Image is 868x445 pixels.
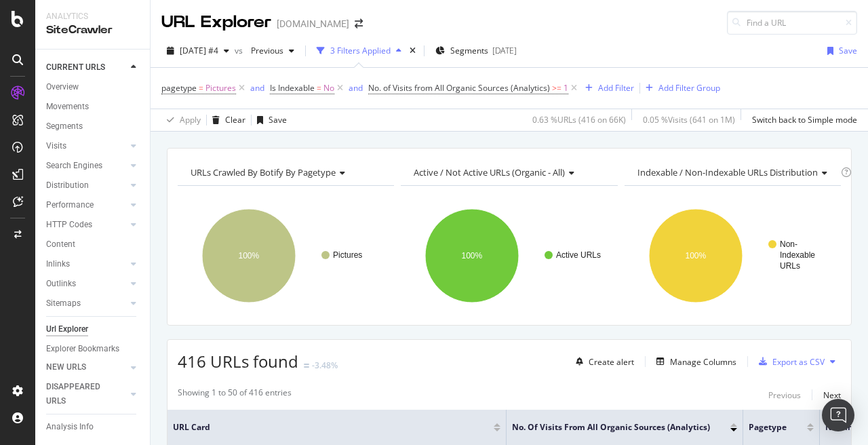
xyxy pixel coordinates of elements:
a: Content [46,237,140,252]
h4: Indexable / Non-Indexable URLs Distribution [635,161,838,183]
div: 0.63 % URLs ( 416 on 66K ) [532,114,626,125]
span: 1 [564,79,568,98]
span: vs [235,45,245,56]
a: Visits [46,139,127,153]
div: Sitemaps [46,296,81,311]
button: Segments[DATE] [430,40,522,62]
div: Distribution [46,178,89,193]
a: NEW URLS [46,360,127,374]
div: Next [823,389,841,401]
div: arrow-right-arrow-left [355,19,363,28]
div: Clear [225,114,245,125]
div: Outlinks [46,277,76,291]
button: Next [823,387,841,403]
button: [DATE] #4 [161,40,235,62]
button: 3 Filters Applied [311,40,407,62]
svg: A chart. [178,197,394,315]
a: Movements [46,100,140,114]
text: 100% [239,251,260,260]
a: Sitemaps [46,296,127,311]
div: SiteCrawler [46,22,139,38]
div: -3.48% [312,360,338,371]
span: Segments [450,45,488,56]
span: pagetype [161,82,197,94]
text: 100% [462,251,483,260]
img: Equal [304,364,309,368]
text: Pictures [333,250,362,260]
div: 3 Filters Applied [330,45,391,56]
a: DISAPPEARED URLS [46,380,127,408]
div: Analytics [46,11,139,22]
div: times [407,44,418,58]
div: Visits [46,139,66,153]
text: Active URLs [556,250,601,260]
div: Url Explorer [46,322,88,336]
span: URLs Crawled By Botify By pagetype [191,166,336,178]
a: Inlinks [46,257,127,271]
a: Segments [46,119,140,134]
button: Create alert [570,351,634,372]
div: Previous [768,389,801,401]
button: and [349,81,363,94]
a: Outlinks [46,277,127,291]
span: Indexable / Non-Indexable URLs distribution [637,166,818,178]
h4: Active / Not Active URLs [411,161,605,183]
div: Showing 1 to 50 of 416 entries [178,387,292,403]
text: Non- [780,239,797,249]
div: DISAPPEARED URLS [46,380,115,408]
div: [DOMAIN_NAME] [277,17,349,31]
div: and [349,82,363,94]
button: Previous [768,387,801,403]
button: Apply [161,109,201,131]
button: Clear [207,109,245,131]
div: Switch back to Simple mode [752,114,857,125]
button: Save [252,109,287,131]
div: Save [269,114,287,125]
text: 100% [685,251,706,260]
div: Analysis Info [46,420,94,434]
a: HTTP Codes [46,218,127,232]
span: Previous [245,45,283,56]
button: Export as CSV [753,351,825,372]
span: No [323,79,334,98]
span: Is Indexable [270,82,315,94]
div: Content [46,237,75,252]
span: URL Card [173,421,490,433]
div: Open Intercom Messenger [822,399,854,431]
div: Manage Columns [670,356,736,368]
div: CURRENT URLS [46,60,105,75]
span: >= [552,82,561,94]
span: = [199,82,203,94]
a: Analysis Info [46,420,140,434]
svg: A chart. [625,197,841,315]
span: Active / Not Active URLs (organic - all) [414,166,565,178]
a: Explorer Bookmarks [46,342,140,356]
a: Search Engines [46,159,127,173]
button: Switch back to Simple mode [747,109,857,131]
div: Movements [46,100,89,114]
button: Manage Columns [651,353,736,370]
text: URLs [780,261,800,271]
a: Performance [46,198,127,212]
span: 2025 Aug. 28th #4 [180,45,218,56]
div: Create alert [589,356,634,368]
span: No. of Visits from All Organic Sources (Analytics) [368,82,550,94]
button: Save [822,40,857,62]
div: Apply [180,114,201,125]
div: URL Explorer [161,11,271,34]
a: Url Explorer [46,322,140,336]
span: Pictures [205,79,236,98]
button: Add Filter [580,80,634,96]
div: Inlinks [46,257,70,271]
text: Indexable [780,250,815,260]
div: Explorer Bookmarks [46,342,119,356]
div: 0.05 % Visits ( 641 on 1M ) [643,114,735,125]
button: and [250,81,264,94]
svg: A chart. [401,197,617,315]
div: NEW URLS [46,360,86,374]
div: Add Filter [598,82,634,94]
div: Performance [46,198,94,212]
h4: URLs Crawled By Botify By pagetype [188,161,382,183]
div: Add Filter Group [658,82,720,94]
